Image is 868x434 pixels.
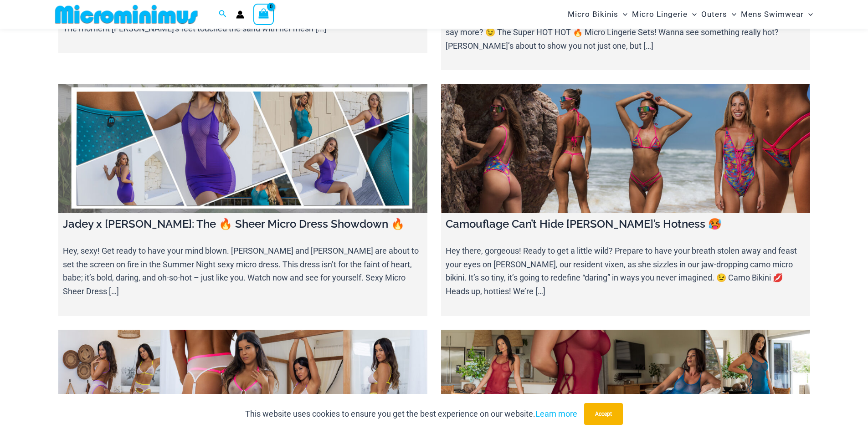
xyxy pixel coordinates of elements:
a: Mens SwimwearMenu ToggleMenu Toggle [739,3,815,26]
span: Menu Toggle [618,3,627,26]
span: Outers [701,3,727,26]
a: OutersMenu ToggleMenu Toggle [699,3,739,26]
nav: Site Navigation [564,1,817,27]
span: Menu Toggle [727,3,736,26]
a: Micro BikinisMenu ToggleMenu Toggle [565,3,630,26]
a: View Shopping Cart, empty [253,4,274,25]
span: Menu Toggle [804,3,813,26]
p: This website uses cookies to ensure you get the best experience on our website. [245,407,577,421]
h4: Camouflage Can’t Hide [PERSON_NAME]’s Hotness 🥵 [446,218,806,231]
span: Mens Swimwear [741,3,804,26]
a: Learn more [535,409,577,419]
a: Search icon link [219,9,227,20]
p: Hey, sexy! Get ready to have your mind blown. [PERSON_NAME] and [PERSON_NAME] are about to set th... [63,244,423,298]
a: Camouflage Can’t Hide Kati’s Hotness 🥵 [441,84,810,213]
span: Menu Toggle [688,3,697,26]
a: Jadey x Ilana: The 🔥 Sheer Micro Dress Showdown 🔥 [58,84,427,213]
a: Micro LingerieMenu ToggleMenu Toggle [630,3,699,26]
button: Accept [584,403,623,425]
span: Micro Lingerie [632,3,688,26]
span: Micro Bikinis [568,3,618,26]
h4: Jadey x [PERSON_NAME]: The 🔥 Sheer Micro Dress Showdown 🔥 [63,218,423,231]
img: MM SHOP LOGO FLAT [51,4,201,25]
a: Account icon link [236,10,244,19]
p: Hey there, gorgeous! Ready to get a little wild? Prepare to have your breath stolen away and feas... [446,244,806,298]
